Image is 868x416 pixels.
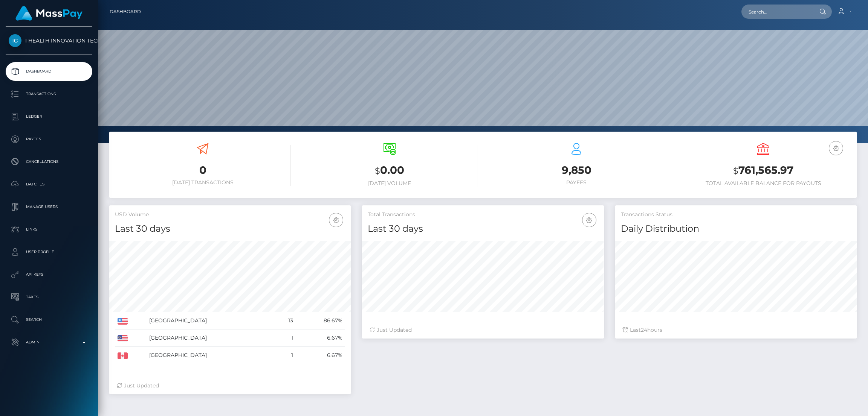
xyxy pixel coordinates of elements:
img: MassPay Logo [15,6,83,21]
p: Batches [9,179,89,190]
td: [GEOGRAPHIC_DATA] [147,329,275,347]
a: Dashboard [110,4,141,20]
h4: Last 30 days [368,222,598,235]
img: MY.png [118,335,128,342]
h3: 0.00 [302,163,477,178]
a: Ledger [6,107,92,126]
a: User Profile [6,243,92,261]
h5: USD Volume [115,211,345,219]
div: Just Updated [370,326,596,334]
h6: [DATE] Volume [302,180,477,187]
h4: Daily Distribution [621,222,851,235]
p: Ledger [9,111,89,122]
span: 24 [641,326,647,333]
td: [GEOGRAPHIC_DATA] [147,347,275,364]
div: Just Updated [117,382,343,390]
a: Taxes [6,288,92,307]
td: 13 [275,312,296,329]
td: [GEOGRAPHIC_DATA] [147,312,275,329]
a: Cancellations [6,152,92,171]
h6: [DATE] Transactions [115,179,290,186]
p: Taxes [9,292,89,303]
img: CA.png [118,352,128,359]
p: Cancellations [9,156,89,167]
a: API Keys [6,265,92,284]
td: 1 [275,329,296,347]
input: Search... [741,5,812,19]
img: I HEALTH INNOVATION TECH CORP [9,34,21,47]
h3: 761,565.97 [675,163,851,178]
h3: 0 [115,163,290,178]
p: Manage Users [9,201,89,213]
div: Last hours [623,326,849,334]
p: Links [9,224,89,235]
a: Batches [6,175,92,194]
small: $ [733,165,738,176]
p: Dashboard [9,66,89,77]
h4: Last 30 days [115,222,345,235]
h3: 9,850 [489,163,664,178]
td: 86.67% [296,312,345,329]
small: $ [375,165,380,176]
p: Admin [9,337,89,348]
p: Search [9,314,89,325]
img: US.png [118,318,128,325]
h5: Transactions Status [621,211,851,219]
a: Dashboard [6,62,92,81]
a: Transactions [6,85,92,103]
td: 6.67% [296,329,345,347]
a: Admin [6,333,92,352]
a: Manage Users [6,197,92,216]
td: 1 [275,347,296,364]
p: API Keys [9,269,89,280]
a: Links [6,220,92,239]
h6: Payees [489,179,664,186]
p: Transactions [9,88,89,100]
a: Search [6,310,92,329]
a: Payees [6,130,92,149]
span: I HEALTH INNOVATION TECH CORP [6,37,92,44]
h5: Total Transactions [368,211,598,219]
p: Payees [9,134,89,145]
p: User Profile [9,246,89,258]
td: 6.67% [296,347,345,364]
h6: Total Available Balance for Payouts [675,180,851,187]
